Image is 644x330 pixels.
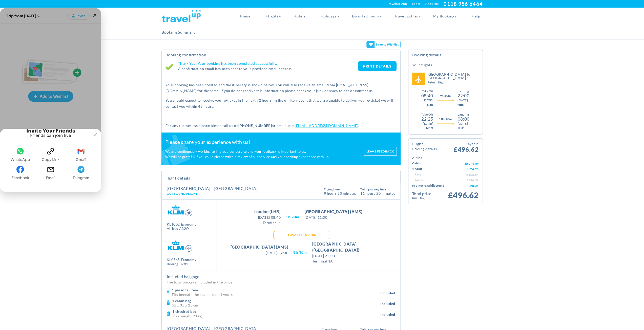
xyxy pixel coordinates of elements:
span: London (LHR) [254,209,281,215]
td: £168.64 [459,172,479,177]
td: Cabin [412,161,459,166]
h4: Thank You. Your booking has been completed successfully. [178,61,358,66]
div: 08:40 [421,94,433,98]
div: 1H 30M [287,232,316,238]
span: Included [380,290,395,296]
p: You should expect to receive your e-ticket in the next 72 hours. In the unlikely event that we ar... [165,97,397,109]
span: [GEOGRAPHIC_DATA] (AMS) [230,244,288,250]
span: £496.62 [454,141,479,152]
img: KL.png [167,203,192,218]
p: A confirmation email has been sent to your provided email address. [178,66,358,72]
span: Terminal 1A [312,258,386,264]
div: LHR [458,126,469,130]
p: For any further assistance please call us on or email us at . [165,123,397,128]
span: Included [380,312,395,318]
td: £524.96 [459,166,479,172]
span: 11 hours 20 Minutes [360,191,395,195]
td: Economy [459,161,479,166]
td: 1 Adult [412,166,459,172]
span: [DATE] 12:30 [230,250,288,255]
div: Take Off [421,112,433,117]
div: NBO [426,126,433,130]
span: Total Journey Time [360,188,395,191]
h2: Please share your experience with us! [165,139,359,145]
h4: Booking Details [412,52,479,61]
small: Payable [454,141,479,146]
div: KL1002 Economy [167,222,197,227]
a: Holidays [313,8,344,25]
span: Flying Time [324,188,357,191]
span: £496.62 [448,190,479,200]
td: £356.32 [459,177,479,183]
div: 22:25 [421,117,433,121]
div: 22:00 [458,94,469,98]
div: [DATE] [423,121,433,126]
strong: [PHONE_NUMBER] [238,123,272,128]
div: LHR [427,103,433,107]
a: 0118 956 6464 [444,1,483,7]
a: My Bookings [426,8,464,25]
p: The total baggage included in the price [167,279,395,285]
img: KL.png [167,239,192,253]
a: Hotels [286,8,313,25]
p: Fits beneath the seat ahead of yours [172,292,381,296]
h4: Flight [412,142,437,151]
div: [DATE] [423,98,433,103]
h5: [GEOGRAPHIC_DATA] to [GEOGRAPHIC_DATA] [427,73,479,84]
h4: [GEOGRAPHIC_DATA] - [GEOGRAPHIC_DATA] [167,186,258,190]
div: Landing [458,112,469,117]
div: Take Off [422,89,433,94]
div: Airbus A32Q [167,227,197,231]
td: Promotional Discount [412,183,459,188]
h2: Booking Confirmation [165,52,397,57]
div: Boeing B781 [167,262,197,266]
span: Outbound Flight [167,192,198,195]
span: [GEOGRAPHIC_DATA] (AMS) [305,209,363,215]
a: Home [232,8,258,25]
div: KL0565 Economy [167,258,197,262]
span: [DATE] 22:00 [312,253,386,258]
p: 55 x 35 x 25 cm [172,303,381,307]
p: Your booking has been created and the itinerary is shown below. You will also receive an email fr... [165,82,397,94]
small: (Incl. Tax) [412,196,446,200]
span: 1H 20M [286,214,299,220]
span: Included [380,301,395,307]
div: [DATE] [458,121,469,126]
span: 9 Hours 50 Minutes [324,191,357,195]
span: [DATE] 08:40 [254,215,281,220]
h4: 1 personal item [172,288,381,292]
td: -£28.34 [459,183,479,188]
span: 8H 30M [293,249,307,255]
span: [DATE] 11:00 [305,215,363,220]
span: 10h 10m [439,117,452,121]
a: [EMAIL_ADDRESS][DOMAIN_NAME] [295,123,358,128]
div: 08:00 [458,117,469,121]
span: Terminal 4 [254,220,281,225]
small: Return Flight [427,81,479,84]
h4: Included baggage [167,274,395,279]
div: [DATE] [458,98,469,103]
td: Total Price [412,191,446,200]
small: Pricing Details [412,147,437,151]
h4: 1 checked bag [172,309,381,314]
a: Leave feedback [364,147,397,156]
h2: Booking Summary [161,25,196,39]
span: Layover [288,232,302,238]
gamitee-button: Get your friends' opinions [366,41,401,48]
td: Taxes [412,177,459,183]
td: Airline [412,155,459,161]
div: NBO [458,103,469,107]
h4: 1 cabin bag [172,299,381,303]
p: Max weight 23 kg [172,314,381,318]
h5: Your Flights [412,62,432,68]
td: Fare [412,172,459,177]
span: [GEOGRAPHIC_DATA] ([GEOGRAPHIC_DATA]) [312,241,386,253]
p: We are continuously working to improve our service and your feedback is important to us. We will ... [165,149,359,160]
a: PRINT DETAILS [358,61,397,71]
a: Help [464,8,483,25]
h2: Flight Details [165,175,397,181]
a: Flights [258,8,286,25]
a: Escorted Tours [344,8,387,25]
span: 9h 50m [440,94,451,98]
a: Travel Extras [387,8,426,25]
